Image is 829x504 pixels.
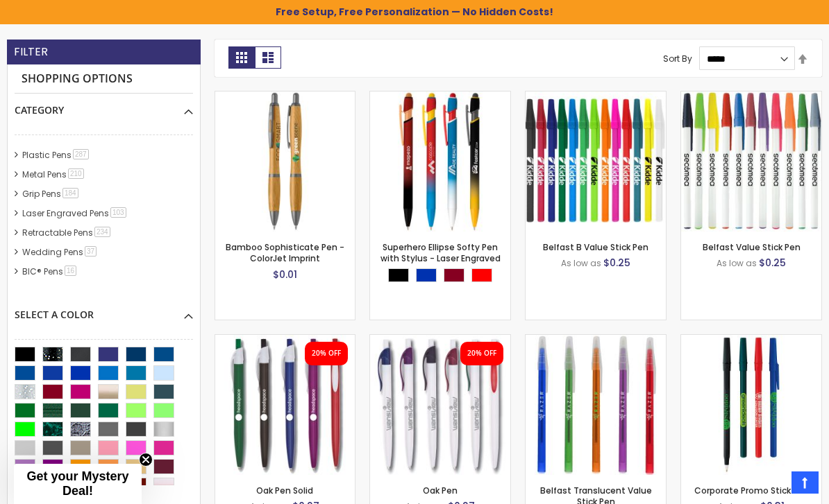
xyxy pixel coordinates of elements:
[19,188,83,200] a: Grip Pens184
[215,335,355,475] img: Oak Pen Solid
[694,485,809,496] a: Corporate Promo Stick Pen
[19,246,101,258] a: Wedding Pens37
[717,257,757,269] span: As low as
[19,207,131,219] a: Laser Engraved Pens103
[19,168,89,180] a: Metal Pens210
[603,256,630,270] span: $0.25
[681,92,821,232] img: Belfast Value Stick Pen
[256,485,313,496] a: Oak Pen Solid
[370,92,510,232] img: Superhero Ellipse Softy Pen with Stylus - Laser Engraved
[19,266,81,277] a: BIC® Pens16
[228,46,255,69] strong: Grid
[714,467,829,504] iframe: Google Customer Reviews
[526,91,666,103] a: Belfast B Value Stick Pen
[467,349,496,358] div: 20% OFF
[110,207,126,218] span: 103
[65,266,76,276] span: 16
[388,268,409,282] div: Black
[663,53,692,64] label: Sort By
[681,91,821,103] a: Belfast Value Stick Pen
[15,298,193,322] div: Select A Color
[139,453,153,467] button: Close teaser
[370,91,510,103] a: Superhero Ellipse Softy Pen with Stylus - Laser Engraved
[681,335,821,475] img: Corporate Promo Stick Pen
[416,268,437,282] div: Blue
[526,335,666,475] img: Belfast Translucent Value Stick Pen
[226,241,344,264] a: Bamboo Sophisticate Pen - ColorJet Imprint
[215,92,355,232] img: Bamboo Sophisticate Pen - ColorJet Imprint
[85,246,97,257] span: 37
[73,149,89,159] span: 287
[312,349,341,358] div: 20% OFF
[19,227,115,238] a: Retractable Pens234
[759,256,786,270] span: $0.25
[444,268,464,282] div: Burgundy
[526,334,666,346] a: Belfast Translucent Value Stick Pen
[370,334,510,346] a: Oak Pen
[19,149,94,161] a: Plastic Pens287
[681,334,821,346] a: Corporate Promo Stick Pen
[15,64,193,94] strong: Shopping Options
[62,188,78,198] span: 184
[68,168,84,179] span: 210
[26,469,128,498] span: Get your Mystery Deal!
[215,334,355,346] a: Oak Pen Solid
[423,485,458,496] a: Oak Pen
[526,92,666,232] img: Belfast B Value Stick Pen
[380,241,501,264] a: Superhero Ellipse Softy Pen with Stylus - Laser Engraved
[471,268,492,282] div: Red
[14,44,48,60] strong: Filter
[370,335,510,475] img: Oak Pen
[543,241,648,253] a: Belfast B Value Stick Pen
[14,464,142,504] div: Get your Mystery Deal!Close teaser
[215,91,355,103] a: Bamboo Sophisticate Pen - ColorJet Imprint
[94,227,110,237] span: 234
[273,268,297,281] span: $0.01
[15,94,193,117] div: Category
[703,241,801,253] a: Belfast Value Stick Pen
[561,257,601,269] span: As low as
